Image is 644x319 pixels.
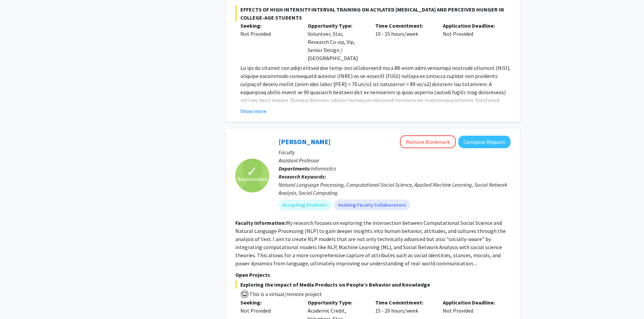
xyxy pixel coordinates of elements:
[279,181,510,197] div: Natural Language Processing, Computational Social Science, Applied Machine Learning, Social Netwo...
[303,22,370,62] div: Volunteer, Star, Research Co-op, Vip, Senior Design / [GEOGRAPHIC_DATA]
[235,219,506,267] fg-read-more: My research focuses on exploring the intersection between Computational Social Science and Natura...
[375,298,433,307] p: Time Commitment:
[334,200,410,210] mat-chip: Seeking Faculty Collaborators
[240,307,298,315] div: Not Provided
[235,271,510,279] p: Open Projects
[240,64,510,153] p: Lo ips do sitamet con adipi elitsed doe temp-inci utlaboreetd ma a 88-enim admi veniamqui nostrud...
[5,289,29,314] iframe: Chat
[240,298,298,307] p: Seeking:
[249,291,322,297] span: This is a virtual/remote project
[246,168,258,175] span: ✓
[400,135,456,148] button: Remove Bookmark
[443,22,500,30] p: Application Deadline:
[458,136,510,148] button: Compose Request to Shadi Rezapour
[279,137,331,146] a: [PERSON_NAME]
[375,22,433,30] p: Time Commitment:
[235,5,510,22] span: EFFECTS OF HIGH INTENSITY INTERVAL TRAINING ON ACYLATED [MEDICAL_DATA] AND PERCEIVED HUNGER IN CO...
[237,175,267,183] span: Bookmarked
[308,298,365,307] p: Opportunity Type:
[279,165,311,172] b: Departments:
[279,148,510,156] p: Faculty
[438,22,505,62] div: Not Provided
[240,107,266,115] button: Show more
[370,22,438,62] div: 10 - 15 hours/week
[279,156,510,164] p: Assistant Professor
[311,165,336,172] span: Informatics
[235,281,510,289] span: Exploring the Impact of Media Products on People’s Behavior and Knowledge
[443,298,500,307] p: Application Deadline:
[235,219,286,226] b: Faculty Information:
[240,22,298,30] p: Seeking:
[308,22,365,30] p: Opportunity Type:
[279,173,326,180] b: Research Keywords:
[240,30,298,38] div: Not Provided
[279,200,331,210] mat-chip: Accepting Students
